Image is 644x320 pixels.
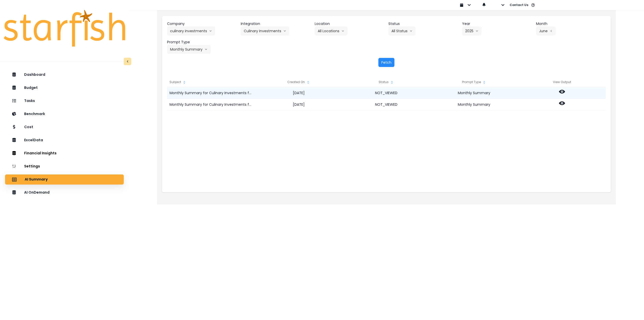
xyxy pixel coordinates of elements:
p: Budget [24,86,38,90]
svg: sort [182,80,186,84]
svg: arrow down line [341,28,344,33]
svg: arrow down line [475,28,478,33]
svg: arrow down line [205,47,208,52]
div: [DATE] [255,99,343,110]
div: Monthly Summary [430,87,518,99]
button: Monthly Summaryarrow down line [167,45,211,54]
button: AI Summary [5,174,124,185]
div: Monthly Summary for Culinary Investments for [DATE] [167,87,255,99]
p: Dashboard [24,73,45,77]
header: Prompt Type [167,40,237,45]
button: All Statusarrow down line [388,26,416,35]
button: Financial Insights [5,148,124,158]
button: Fetch [378,58,394,67]
header: Status [388,21,458,26]
p: Tasks [24,99,35,103]
div: NOT_VIEWED [343,87,430,99]
button: All Locationsarrow down line [315,26,347,35]
div: View Output [518,77,606,87]
button: Tasks [5,96,124,106]
button: Culinary Investmentsarrow down line [241,26,289,35]
button: AI OnDemand [5,188,124,198]
button: culinary investmentsarrow down line [167,26,215,35]
div: NOT_VIEWED [343,99,430,110]
p: AI Summary [25,177,48,182]
div: Created On [255,77,343,87]
header: Company [167,21,237,26]
header: Year [462,21,532,26]
svg: arrow down line [410,28,413,33]
svg: arrow down line [283,28,286,33]
svg: sort [482,80,486,84]
button: Dashboard [5,70,124,80]
header: Integration [241,21,310,26]
div: Prompt Type [430,77,518,87]
header: Location [315,21,384,26]
div: Monthly Summary for Culinary Investments for [DATE] [167,99,255,110]
div: Monthly Summary [430,99,518,110]
svg: arrow down line [209,28,212,33]
header: Month [536,21,606,26]
p: AI OnDemand [24,190,50,195]
button: Budget [5,83,124,93]
svg: sort [306,80,310,84]
p: Cost [24,125,33,129]
p: ExcelData [24,138,43,142]
svg: sort [390,80,394,84]
button: Benchmark [5,109,124,119]
button: Settings [5,161,124,171]
button: 2025arrow down line [462,26,481,35]
div: Status [343,77,430,87]
svg: arrow left line [550,28,553,33]
div: [DATE] [255,87,343,99]
p: Benchmark [24,112,45,116]
button: Cost [5,122,124,132]
button: Junearrow left line [536,26,556,35]
button: ExcelData [5,135,124,145]
div: Subject [167,77,255,87]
